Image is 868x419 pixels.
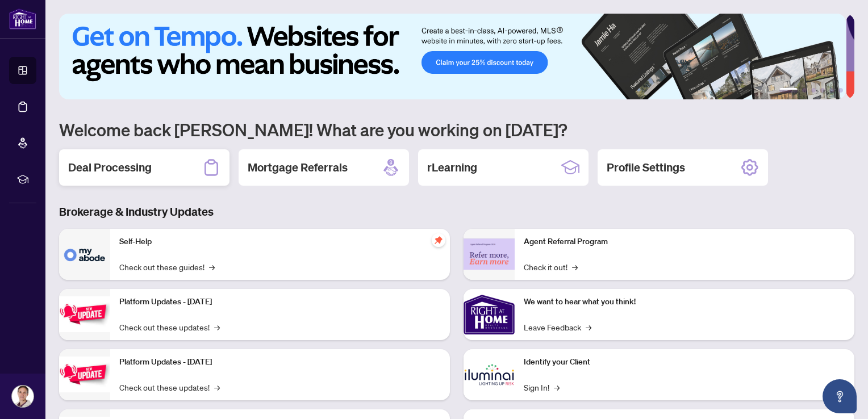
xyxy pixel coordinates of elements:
h1: Welcome back [PERSON_NAME]! What are you working on [DATE]? [59,119,854,140]
span: pushpin [432,233,445,247]
span: → [572,261,578,273]
button: Open asap [823,379,857,413]
h2: Profile Settings [607,160,685,175]
span: → [586,321,591,333]
a: Check out these updates!→ [119,321,220,333]
a: Leave Feedback→ [524,321,591,333]
img: logo [9,9,36,30]
p: Platform Updates - [DATE] [119,296,441,308]
span: → [214,321,220,333]
img: Agent Referral Program [464,238,515,270]
img: Platform Updates - July 8, 2025 [59,357,110,392]
img: Platform Updates - July 21, 2025 [59,296,110,332]
a: Check out these updates!→ [119,381,220,393]
button: 4 [820,88,825,93]
img: Slide 0 [59,14,846,99]
a: Check it out!→ [524,261,578,273]
button: 2 [802,88,807,93]
a: Check out these guides!→ [119,261,215,273]
h3: Brokerage & Industry Updates [59,204,854,220]
button: 6 [838,88,843,93]
p: Agent Referral Program [524,236,845,248]
p: We want to hear what you think! [524,296,845,308]
p: Platform Updates - [DATE] [119,356,441,368]
h2: Mortgage Referrals [248,160,348,175]
p: Identify your Client [524,356,845,368]
img: We want to hear what you think! [464,289,515,340]
button: 3 [811,88,816,93]
img: Self-Help [59,229,110,280]
img: Profile Icon [12,386,34,407]
h2: Deal Processing [68,160,152,175]
button: 1 [779,88,798,93]
p: Self-Help [119,236,441,248]
img: Identify your Client [464,349,515,400]
span: → [554,381,560,393]
a: Sign In!→ [524,381,560,393]
h2: rLearning [427,160,477,175]
span: → [214,381,220,393]
span: → [209,261,215,273]
button: 5 [829,88,834,93]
